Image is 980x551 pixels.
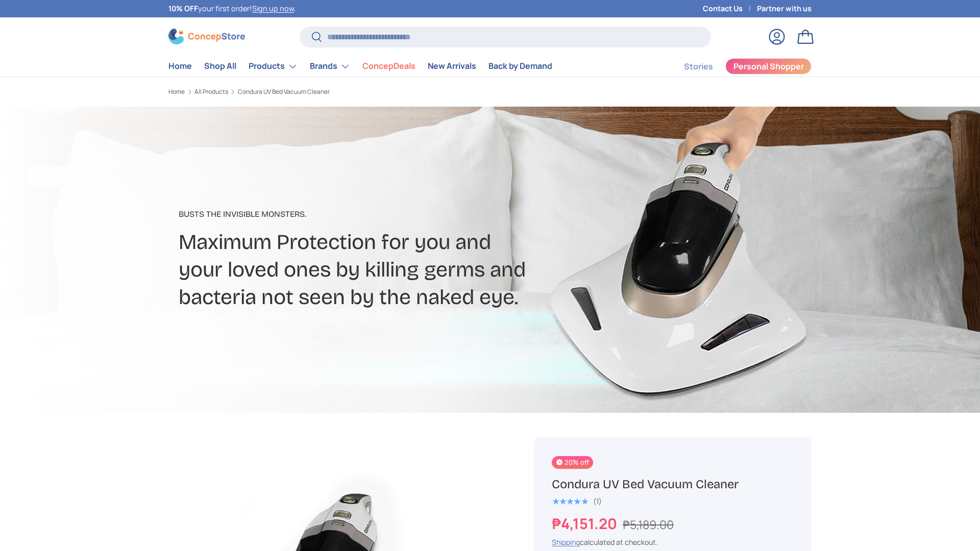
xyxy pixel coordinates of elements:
[304,56,356,77] summary: Brands
[552,456,593,469] span: 20% off
[168,56,552,77] nav: Primary
[310,56,350,77] a: Brands
[238,89,330,95] a: Condura UV Bed Vacuum Cleaner
[593,497,602,505] div: (1)
[249,56,298,77] a: Products
[684,57,713,77] a: Stories
[168,87,509,96] nav: Breadcrumbs
[168,56,192,76] a: Home
[488,56,552,76] a: Back by Demand
[552,496,588,507] span: ★★★★★
[623,516,674,533] s: ₱5,189.00
[168,4,198,13] strong: 10% OFF
[733,62,804,70] span: Personal Shopper
[552,497,588,506] div: 5.0 out of 5.0 stars
[552,537,794,547] div: calculated at checkout.
[552,495,602,506] a: 5.0 out of 5.0 stars (1)
[242,56,304,77] summary: Products
[252,4,294,13] a: Sign up now
[757,3,812,14] a: Partner with us
[168,29,245,44] img: ConcepStore
[552,513,620,534] strong: ₱4,151.20
[725,58,812,74] a: Personal Shopper
[552,477,794,492] h1: Condura UV Bed Vacuum Cleaner
[362,56,415,76] a: ConcepDeals
[194,89,228,95] a: All Products
[552,537,580,547] a: Shipping
[659,56,812,77] nav: Secondary
[179,229,571,311] h2: Maximum Protection for you and your loved ones by killing germs and bacteria not seen by the nake...
[168,89,185,95] a: Home
[428,56,476,76] a: New Arrivals
[179,208,571,220] p: Busts The Invisible Monsters​.
[204,56,236,76] a: Shop All
[703,3,757,14] a: Contact Us
[168,3,296,14] p: your first order! .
